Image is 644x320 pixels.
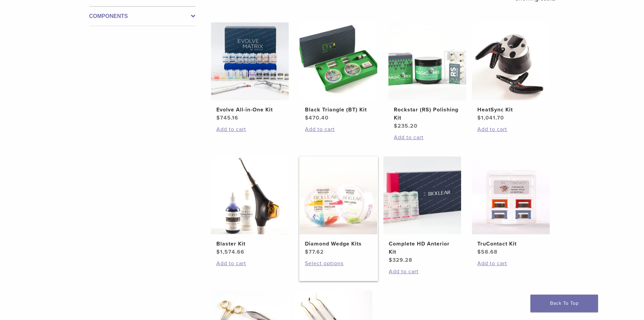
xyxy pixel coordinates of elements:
[305,259,372,268] a: Select options for “Diamond Wedge Kits”
[216,249,244,255] bdi: 1,574.66
[211,156,289,234] img: Blaster Kit
[394,106,461,122] h2: Rockstar (RS) Polishing Kit
[477,249,498,255] bdi: 58.68
[389,257,392,263] span: $
[394,123,418,129] bdi: 235.20
[299,156,378,256] a: Diamond Wedge KitsDiamond Wedge Kits $77.62
[477,249,481,255] span: $
[305,240,372,248] h2: Diamond Wedge Kits
[216,259,283,268] a: Add to cart: “Blaster Kit”
[216,249,220,255] span: $
[383,156,462,264] a: Complete HD Anterior KitComplete HD Anterior Kit $329.28
[305,106,372,114] h2: Black Triangle (BT) Kit
[216,125,283,133] a: Add to cart: “Evolve All-in-One Kit”
[477,114,504,121] bdi: 1,041.70
[394,123,398,129] span: $
[305,125,372,133] a: Add to cart: “Black Triangle (BT) Kit”
[299,22,378,122] a: Black Triangle (BT) KitBlack Triangle (BT) Kit $470.40
[89,12,195,20] label: Components
[383,156,461,234] img: Complete HD Anterior Kit
[389,268,456,276] a: Add to cart: “Complete HD Anterior Kit”
[211,156,289,256] a: Blaster KitBlaster Kit $1,574.66
[216,114,238,121] bdi: 745.16
[472,22,550,122] a: HeatSync KitHeatSync Kit $1,041.70
[477,125,544,133] a: Add to cart: “HeatSync Kit”
[477,240,544,248] h2: TruContact Kit
[388,22,466,100] img: Rockstar (RS) Polishing Kit
[394,133,461,142] a: Add to cart: “Rockstar (RS) Polishing Kit”
[216,106,283,114] h2: Evolve All-in-One Kit
[211,22,289,122] a: Evolve All-in-One KitEvolve All-in-One Kit $745.16
[389,240,456,256] h2: Complete HD Anterior Kit
[300,22,377,100] img: Black Triangle (BT) Kit
[388,22,467,130] a: Rockstar (RS) Polishing KitRockstar (RS) Polishing Kit $235.20
[472,156,550,234] img: TruContact Kit
[530,295,598,312] a: Back To Top
[477,106,544,114] h2: HeatSync Kit
[216,114,220,121] span: $
[477,114,481,121] span: $
[300,156,377,234] img: Diamond Wedge Kits
[477,259,544,268] a: Add to cart: “TruContact Kit”
[305,249,309,255] span: $
[305,114,309,121] span: $
[472,22,550,100] img: HeatSync Kit
[216,240,283,248] h2: Blaster Kit
[305,249,324,255] bdi: 77.62
[389,257,412,263] bdi: 329.28
[472,156,550,256] a: TruContact KitTruContact Kit $58.68
[211,22,289,100] img: Evolve All-in-One Kit
[305,114,329,121] bdi: 470.40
